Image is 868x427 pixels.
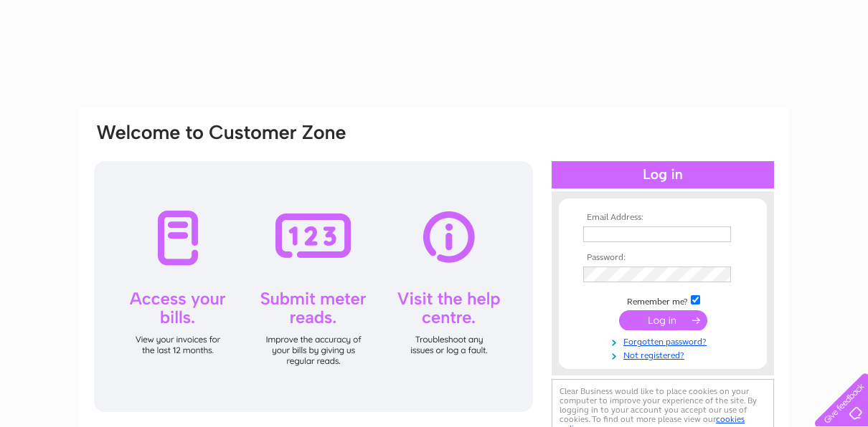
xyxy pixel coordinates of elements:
th: Email Address: [580,213,746,223]
input: Submit [619,310,707,330]
a: Forgotten password? [583,334,746,347]
th: Password: [580,253,746,263]
a: Not registered? [583,347,746,361]
td: Remember me? [580,293,746,307]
